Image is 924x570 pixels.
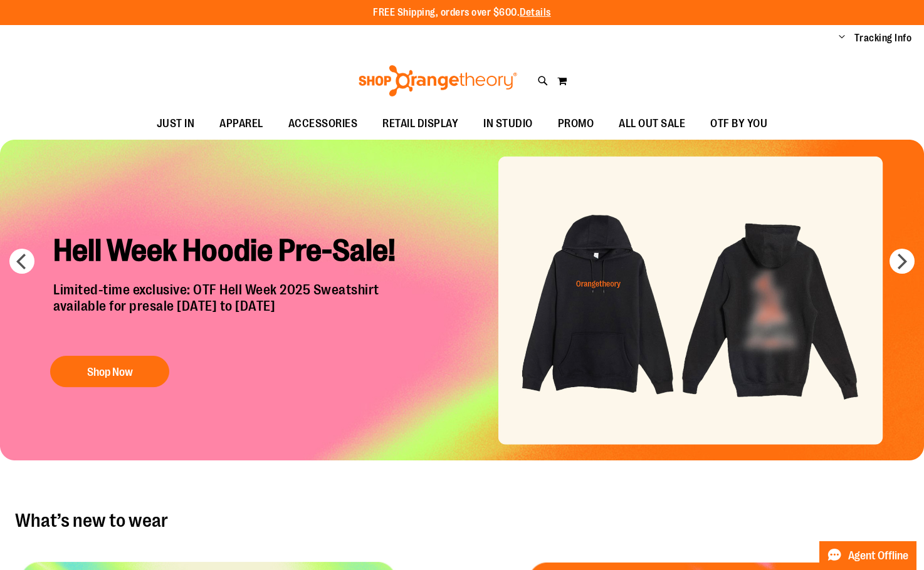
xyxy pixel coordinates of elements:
span: OTF BY YOU [710,110,767,138]
button: prev [9,249,34,274]
button: next [890,249,915,274]
img: Shop Orangetheory [357,65,519,96]
span: PROMO [558,110,594,138]
a: Details [520,7,551,18]
a: Tracking Info [854,31,912,45]
a: Hell Week Hoodie Pre-Sale! Limited-time exclusive: OTF Hell Week 2025 Sweatshirtavailable for pre... [44,222,417,393]
span: ALL OUT SALE [619,110,685,138]
h2: Hell Week Hoodie Pre-Sale! [44,222,417,282]
span: IN STUDIO [483,110,533,138]
p: FREE Shipping, orders over $600. [373,6,551,20]
h2: What’s new to wear [15,510,909,531]
button: Account menu [839,32,845,44]
span: ACCESSORIES [288,110,358,138]
p: Limited-time exclusive: OTF Hell Week 2025 Sweatshirt available for presale [DATE] to [DATE] [44,282,417,343]
button: Shop Now [50,356,169,387]
button: Agent Offline [819,541,916,570]
span: JUST IN [157,110,195,138]
span: Agent Offline [848,550,908,562]
span: RETAIL DISPLAY [382,110,458,138]
span: APPAREL [219,110,263,138]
